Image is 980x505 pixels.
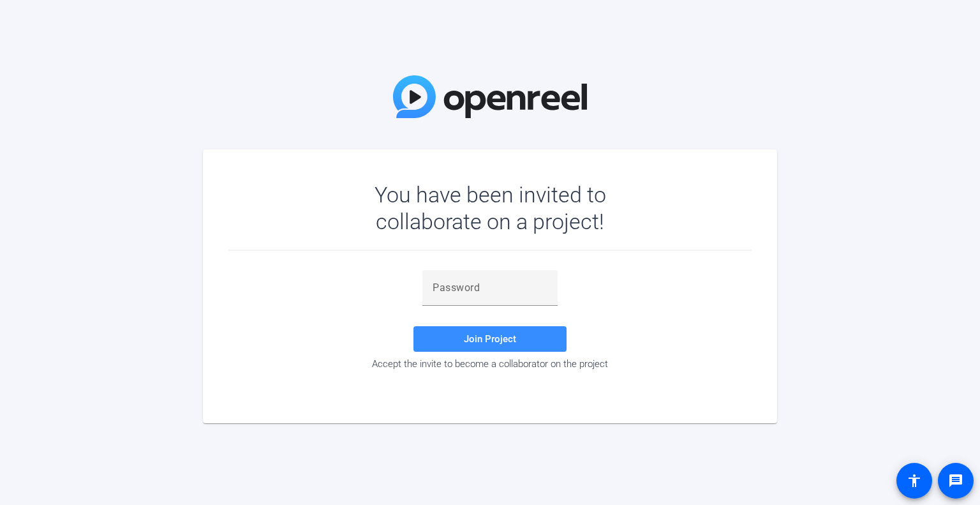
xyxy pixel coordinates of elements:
[338,181,643,235] div: You have been invited to collaborate on a project!
[433,280,547,296] input: Password
[393,75,587,118] img: OpenReel Logo
[413,326,567,352] button: Join Project
[228,358,752,370] div: Accept the invite to become a collaborator on the project
[907,473,922,488] mat-icon: accessibility
[948,473,963,488] mat-icon: message
[464,333,516,345] span: Join Project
